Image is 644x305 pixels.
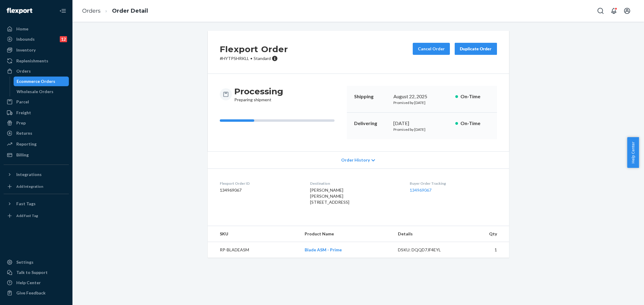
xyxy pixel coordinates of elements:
a: Prep [4,118,69,128]
p: Promised by [DATE] [393,100,450,105]
div: Replenishments [16,58,48,64]
button: Give Feedback [4,288,69,298]
p: On-Time [460,93,490,100]
button: Cancel Order [413,43,450,55]
div: Duplicate Order [460,46,492,52]
h3: Processing [234,86,283,97]
div: Home [16,26,28,32]
button: Open account menu [621,5,633,17]
button: Duplicate Order [455,43,497,55]
th: Product Name [300,226,393,242]
div: Talk to Support [16,269,48,275]
div: Returns [16,130,32,136]
a: Add Integration [4,182,69,191]
img: Flexport logo [7,8,32,14]
a: Orders [4,66,69,76]
button: Open notifications [608,5,620,17]
a: Freight [4,108,69,118]
a: Home [4,24,69,34]
a: Returns [4,128,69,138]
dt: Buyer Order Tracking [410,181,497,186]
a: Settings [4,257,69,267]
th: Qty [460,226,509,242]
p: # HYTPSHRKLL [220,55,288,61]
a: Add Fast Tag [4,211,69,221]
dt: Destination [310,181,400,186]
div: Settings [16,259,34,265]
p: Delivering [354,120,389,127]
div: DSKU: DQQD7JF4EYL [398,247,455,253]
dd: 134969067 [220,187,300,193]
div: Billing [16,152,29,158]
dt: Flexport Order ID [220,181,300,186]
p: Shipping [354,93,389,100]
div: Parcel [16,99,29,105]
span: Standard [254,56,271,61]
a: Parcel [4,97,69,107]
h2: Flexport Order [220,43,288,55]
div: Inbounds [16,36,35,42]
p: Promised by [DATE] [393,127,450,132]
button: Help Center [627,137,639,168]
div: Fast Tags [16,201,36,207]
span: • [250,56,252,61]
a: Reporting [4,139,69,149]
div: Help Center [16,280,41,286]
a: Help Center [4,278,69,288]
div: Preparing shipment [234,86,283,103]
th: Details [393,226,460,242]
button: Open Search Box [594,5,607,17]
button: Close Navigation [57,5,69,17]
a: Billing [4,150,69,160]
div: [DATE] [393,120,450,127]
a: Orders [82,8,101,14]
td: RP-BLADEASM [208,242,300,258]
div: Orders [16,68,31,74]
a: Inbounds12 [4,34,69,44]
div: August 22, 2025 [393,93,450,100]
div: Prep [16,120,26,126]
th: SKU [208,226,300,242]
div: Add Integration [16,184,43,189]
button: Integrations [4,170,69,179]
div: Wholesale Orders [17,89,53,95]
a: Ecommerce Orders [14,77,69,86]
a: Inventory [4,45,69,55]
a: Order Detail [112,8,148,14]
div: Freight [16,110,31,116]
div: Give Feedback [16,290,46,296]
a: Wholesale Orders [14,87,69,96]
a: Talk to Support [4,268,69,277]
td: 1 [460,242,509,258]
a: Replenishments [4,56,69,66]
div: Reporting [16,141,37,147]
div: Ecommerce Orders [17,78,55,84]
div: Integrations [16,171,42,178]
a: Blade ASM - Prime [305,247,342,252]
button: Fast Tags [4,199,69,209]
div: Add Fast Tag [16,213,38,218]
a: 134969067 [410,187,431,193]
div: 12 [60,36,67,42]
p: On-Time [460,120,490,127]
span: [PERSON_NAME] [PERSON_NAME] [STREET_ADDRESS] [310,187,349,205]
ol: breadcrumbs [77,2,153,20]
div: Inventory [16,47,36,53]
span: Order History [341,157,370,163]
